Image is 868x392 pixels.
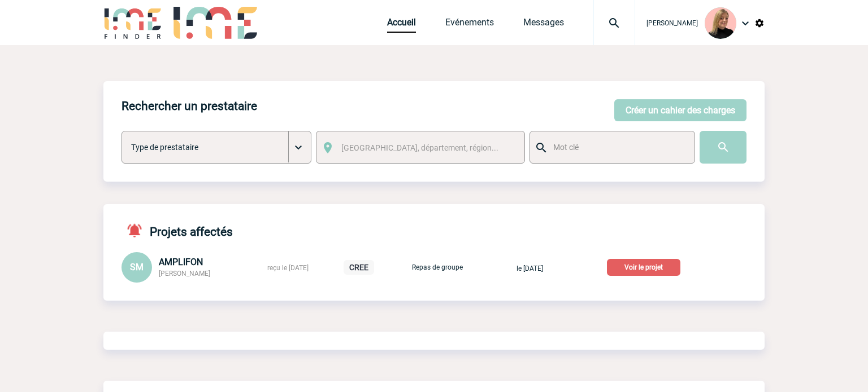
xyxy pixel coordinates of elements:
[409,263,466,271] p: Repas de groupe
[267,264,309,272] span: reçu le [DATE]
[130,262,144,272] span: SM
[700,131,747,164] input: Submit
[523,17,564,33] a: Messages
[121,99,257,113] h4: Rechercher un prestataire
[445,17,494,33] a: Evénements
[103,7,162,39] img: IME-Finder
[344,260,374,275] p: CREE
[646,19,698,27] span: [PERSON_NAME]
[387,17,416,33] a: Accueil
[517,265,543,272] span: le [DATE]
[159,270,210,278] span: [PERSON_NAME]
[607,259,680,276] p: Voir le projet
[121,222,233,239] h4: Projets affectés
[341,143,498,152] span: [GEOGRAPHIC_DATA], département, région...
[705,7,736,39] img: 131233-0.png
[126,222,150,239] img: notifications-active-24-px-r.png
[607,261,685,272] a: Voir le projet
[159,257,203,267] span: AMPLIFON
[550,140,684,155] input: Mot clé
